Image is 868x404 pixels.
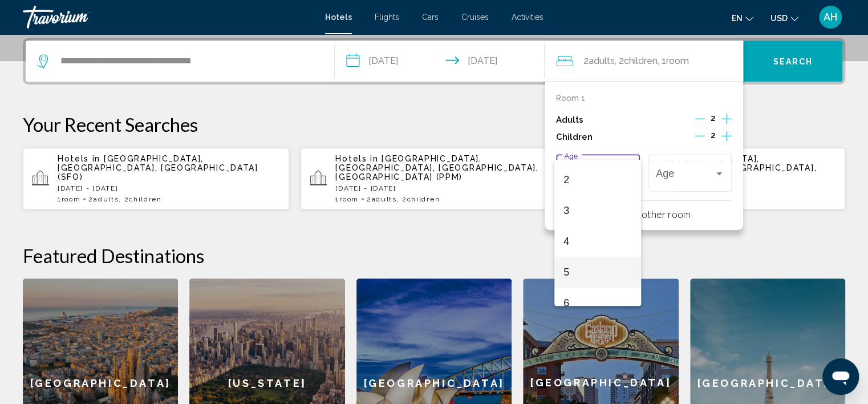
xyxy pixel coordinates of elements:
iframe: Кнопка запуска окна обмена сообщениями [822,358,859,395]
mat-option: 3 years old [554,195,641,226]
span: 3 [563,195,632,226]
span: 6 [563,288,632,318]
span: 5 [563,257,632,288]
mat-option: 5 years old [554,257,641,288]
span: 2 [563,164,632,195]
mat-option: 6 years old [554,288,641,318]
mat-option: 2 years old [554,164,641,195]
span: 4 [563,226,632,257]
mat-option: 4 years old [554,226,641,257]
